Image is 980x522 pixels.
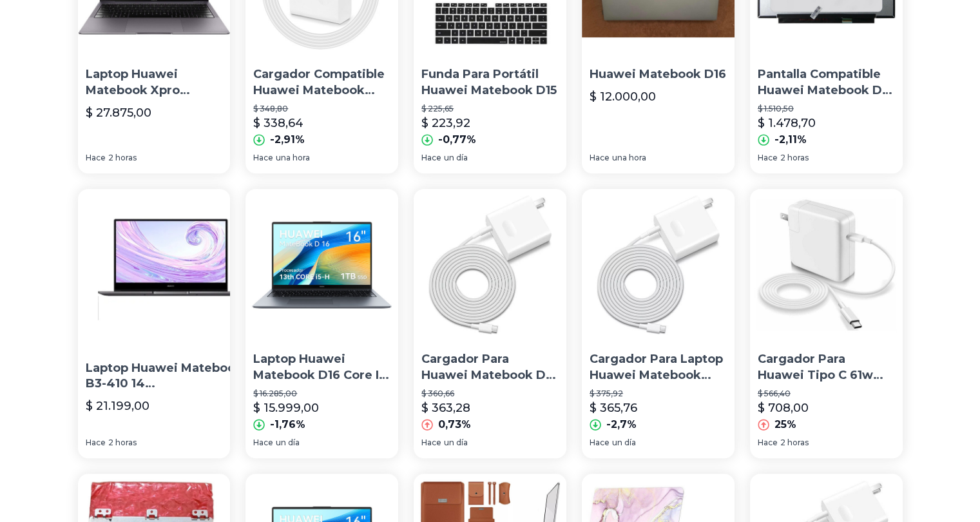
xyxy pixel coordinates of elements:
[86,360,256,392] p: Laptop Huawei Matebook B3-410 14 /w10pro/8gb/512ssd/ci5/gris
[253,114,303,132] p: $ 338,64
[590,438,610,448] span: Hace
[421,104,559,114] p: $ 225,65
[108,153,137,163] span: 2 horas
[438,417,471,432] p: 0,73%
[86,397,149,415] p: $ 21.199,00
[758,66,895,99] p: Pantalla Compatible Huawei Matebook D 14 Nbb-wae9p Fhd Ips
[421,114,470,132] p: $ 223,92
[253,153,273,163] span: Hace
[245,189,398,342] img: Laptop Huawei Matebook D16 Core I5 16gb Ram +1tb Ssd
[253,66,390,99] p: Cargador Compatible Huawei Matebook D14 D15 Tipo C 65w 20v
[86,153,106,163] span: Hace
[606,417,637,432] p: -2,7%
[438,132,476,148] p: -0,77%
[774,417,796,432] p: 25%
[590,153,610,163] span: Hace
[750,189,903,458] a: Cargador Para Huawei Tipo C 61w 20v 3.0a Matebook D14 D15Cargador Para Huawei Tipo C 61w 20v 3.0a...
[612,438,636,448] span: un día
[253,389,390,399] p: $ 16.285,00
[758,399,809,417] p: $ 708,00
[270,132,305,148] p: -2,91%
[444,438,468,448] span: un día
[421,438,441,448] span: Hace
[86,438,106,448] span: Hace
[421,153,441,163] span: Hace
[86,104,151,122] p: $ 27.875,00
[758,153,778,163] span: Hace
[612,153,646,163] span: una hora
[414,189,566,342] img: Cargador Para Huawei Matebook D15 D16 65w Cable De Datos 2m
[444,153,468,163] span: un día
[758,438,778,448] span: Hace
[421,66,559,99] p: Funda Para Portátil Huawei Matebook D15
[421,389,559,399] p: $ 360,66
[758,351,895,383] p: Cargador Para Huawei Tipo C 61w 20v 3.0a Matebook D14 D15
[276,153,310,163] span: una hora
[421,399,470,417] p: $ 363,28
[253,104,390,114] p: $ 348,80
[276,438,300,448] span: un día
[582,189,735,342] img: Cargador Para Laptop Huawei Matebook D14 D15 Tipo C 65w 20v
[78,189,231,458] a: Laptop Huawei Matebook B3-410 14 /w10pro/8gb/512ssd/ci5/grisLaptop Huawei Matebook B3-410 14 /w10...
[253,351,390,383] p: Laptop Huawei Matebook D16 Core I5 16gb Ram +1tb Ssd
[590,88,656,106] p: $ 12.000,00
[590,351,727,383] p: Cargador Para Laptop Huawei Matebook D14 D15 Tipo C 65w 20v
[86,66,223,99] p: Laptop Huawei Matebook Xpro 256gb+8gb De Ram [PERSON_NAME] Tactil
[750,189,903,342] img: Cargador Para Huawei Tipo C 61w 20v 3.0a Matebook D14 D15
[253,399,319,417] p: $ 15.999,00
[421,351,559,383] p: Cargador Para Huawei Matebook D15 D16 65w Cable De Datos 2m
[108,438,137,448] span: 2 horas
[780,153,809,163] span: 2 horas
[758,114,816,132] p: $ 1.478,70
[590,389,727,399] p: $ 375,92
[253,438,273,448] span: Hace
[590,66,727,82] p: Huawei Matebook D16
[582,189,735,458] a: Cargador Para Laptop Huawei Matebook D14 D15 Tipo C 65w 20vCargador Para Laptop Huawei Matebook D...
[590,399,637,417] p: $ 365,76
[774,132,807,148] p: -2,11%
[758,389,895,399] p: $ 566,40
[758,104,895,114] p: $ 1.510,50
[90,189,251,350] img: Laptop Huawei Matebook B3-410 14 /w10pro/8gb/512ssd/ci5/gris
[270,417,305,432] p: -1,76%
[245,189,398,458] a: Laptop Huawei Matebook D16 Core I5 16gb Ram +1tb Ssd Laptop Huawei Matebook D16 Core I5 16gb Ram ...
[780,438,809,448] span: 2 horas
[414,189,566,458] a: Cargador Para Huawei Matebook D15 D16 65w Cable De Datos 2mCargador Para Huawei Matebook D15 D16 ...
